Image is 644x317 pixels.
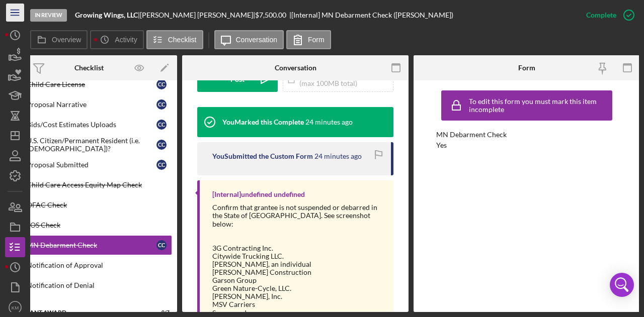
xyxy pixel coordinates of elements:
[212,276,383,284] div: Garson Group
[156,99,167,110] div: c c
[6,235,172,255] a: MN Debarment Checkcc
[305,118,353,126] time: 2025-08-20 18:25
[222,118,304,126] div: You Marked this Complete
[289,11,453,19] div: | [Internal] MN Debarment Check ([PERSON_NAME])
[52,36,81,44] label: Overview
[6,255,172,275] a: Notification of Approval
[27,241,156,249] div: MN Debarment Check
[212,292,383,300] div: [PERSON_NAME], Inc.
[255,11,289,19] div: $7,500.00
[27,100,156,109] div: Proposal Narrative
[27,181,172,189] div: Child Care Access Equity Map Check
[469,97,610,114] div: To edit this form you must mark this item incomplete
[146,30,203,49] button: Checklist
[6,74,172,94] a: Child Care Licensecc
[308,36,325,44] label: Form
[212,203,383,228] div: Confirm that grantee is not suspended or debarred in the State of [GEOGRAPHIC_DATA]. See screensh...
[27,221,172,229] div: SOS Check
[518,64,535,72] div: Form
[236,36,278,44] label: Conversation
[6,175,172,195] a: Child Care Access Equity Map Check
[156,79,167,89] div: c c
[275,64,316,72] div: Conversation
[576,5,639,25] button: Complete
[74,64,104,72] div: Checklist
[27,121,156,129] div: Bids/Cost Estimates Uploads
[286,30,331,49] button: Form
[212,300,383,308] div: MSV Carriers
[6,94,172,115] a: Proposal Narrativecc
[156,140,167,150] div: c c
[212,309,383,317] div: Snowmen Inc.
[156,160,167,170] div: c c
[140,11,255,19] div: [PERSON_NAME] [PERSON_NAME] |
[168,36,197,44] label: Checklist
[27,80,156,88] div: Child Care License
[115,36,137,44] label: Activity
[90,30,143,49] button: Activity
[212,152,313,160] div: You Submitted the Custom Form
[212,190,305,198] div: [Internal] undefined undefined
[610,273,634,297] div: Open Intercom Messenger
[314,152,362,160] time: 2025-08-20 18:25
[156,240,167,250] div: c c
[6,195,172,215] a: OFAC Check
[156,120,167,130] div: c c
[30,9,67,22] div: In Review
[30,30,88,49] button: Overview
[6,275,172,295] a: Notification of Denial
[212,260,383,268] div: [PERSON_NAME], an individual
[212,284,383,292] div: Green Nature-Cycle, LLC.
[27,261,172,269] div: Notification of Approval
[27,201,172,209] div: OFAC Check
[27,161,156,169] div: Proposal Submitted
[212,244,383,252] div: 3G Contracting Inc.
[12,305,19,310] text: KM
[6,215,172,235] a: SOS Check
[27,137,156,153] div: U.S. Citizen/Permanent Resident (i.e. [DEMOGRAPHIC_DATA])?
[214,30,284,49] button: Conversation
[75,11,140,19] div: |
[586,5,616,25] div: Complete
[6,155,172,175] a: Proposal Submittedcc
[436,141,447,149] div: Yes
[436,131,617,139] div: MN Debarment Check
[151,309,170,315] div: 0 / 7
[212,268,383,276] div: [PERSON_NAME] Construction
[21,309,144,315] div: Grant Award
[6,115,172,135] a: Bids/Cost Estimates Uploadscc
[212,252,383,260] div: Citywide Trucking LLC.
[27,281,172,289] div: Notification of Denial
[75,11,138,19] b: Growing Wings, LLC
[6,135,172,155] a: U.S. Citizen/Permanent Resident (i.e. [DEMOGRAPHIC_DATA])?cc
